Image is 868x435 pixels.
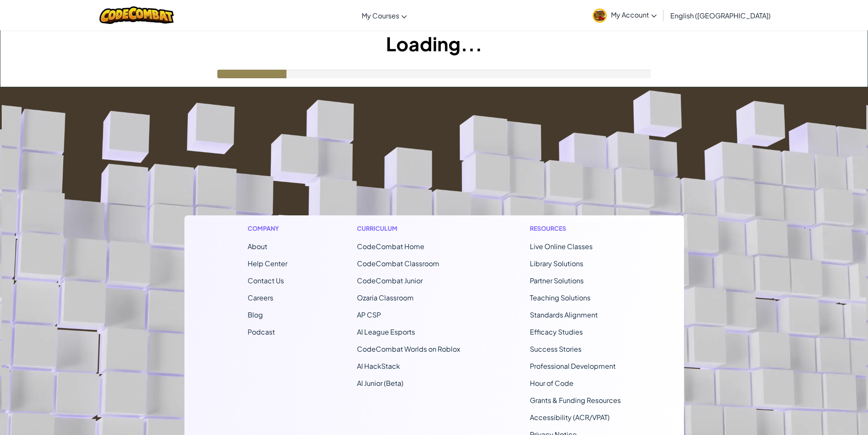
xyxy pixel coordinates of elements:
[357,379,403,388] a: AI Junior (Beta)
[530,413,610,422] a: Accessibility (ACR/VPAT)
[248,224,287,233] h1: Company
[611,10,657,19] span: My Account
[666,4,775,27] a: English ([GEOGRAPHIC_DATA])
[0,30,868,57] h1: Loading...
[530,293,590,302] a: Teaching Solutions
[530,396,621,405] a: Grants & Funding Resources
[248,327,275,336] a: Podcast
[530,276,584,285] a: Partner Solutions
[588,2,661,29] a: My Account
[593,9,607,23] img: avatar
[357,4,411,27] a: My Courses
[248,276,284,285] span: Contact Us
[357,242,424,251] span: CodeCombat Home
[530,362,616,370] a: Professional Development
[530,379,573,388] a: Hour of Code
[357,224,460,233] h1: Curriculum
[357,276,423,285] a: CodeCombat Junior
[248,293,273,302] a: Careers
[530,327,583,336] a: Efficacy Studies
[99,6,174,24] img: CodeCombat logo
[530,242,593,251] a: Live Online Classes
[670,11,771,20] span: English ([GEOGRAPHIC_DATA])
[357,362,400,370] a: AI HackStack
[357,293,414,302] a: Ozaria Classroom
[357,327,415,336] a: AI League Esports
[248,259,287,268] a: Help Center
[530,259,583,268] a: Library Solutions
[530,224,621,233] h1: Resources
[530,310,598,319] a: Standards Alignment
[357,310,381,319] a: AP CSP
[362,11,399,20] span: My Courses
[530,344,582,353] a: Success Stories
[248,310,263,319] a: Blog
[357,344,460,353] a: CodeCombat Worlds on Roblox
[248,242,267,251] a: About
[357,259,439,268] a: CodeCombat Classroom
